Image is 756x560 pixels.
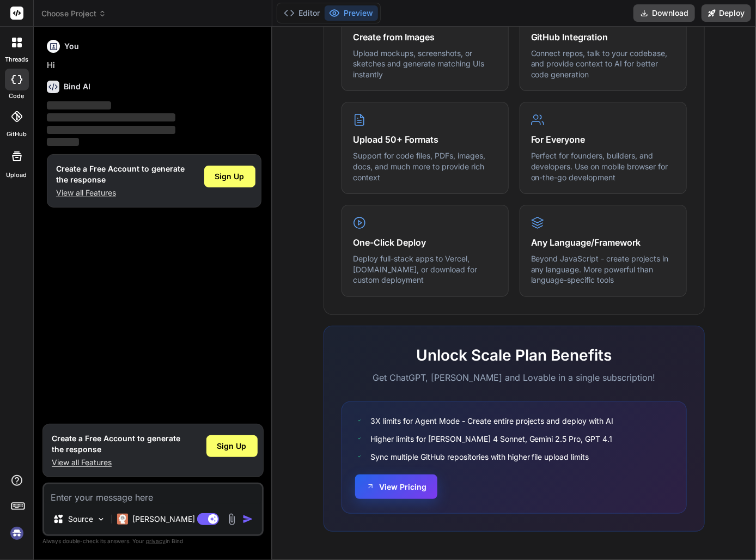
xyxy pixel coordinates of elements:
h6: You [64,41,79,52]
button: Preview [325,5,378,21]
h4: Create from Images [353,31,497,44]
h4: Upload 50+ Formats [353,133,497,146]
img: icon [242,514,253,525]
h2: Unlock Scale Plan Benefits [342,344,687,367]
p: Always double-check its answers. Your in Bind [42,536,264,546]
span: Higher limits for [PERSON_NAME] 4 Sonnet, Gemini 2.5 Pro, GPT 4.1 [370,433,613,445]
button: Editor [279,5,325,21]
span: ‌ [47,138,79,146]
label: code [9,92,25,101]
p: Upload mockups, screenshots, or sketches and generate matching UIs instantly [353,48,497,80]
h4: Any Language/Framework [531,236,675,249]
img: Claude 4 Sonnet [117,514,128,525]
span: Choose Project [41,8,106,19]
span: Sync multiple GitHub repositories with higher file upload limits [370,451,589,462]
img: Pick Models [96,515,106,524]
span: 3X limits for Agent Mode - Create entire projects and deploy with AI [370,415,614,427]
label: Upload [7,171,27,180]
h4: One-Click Deploy [353,236,497,249]
h1: Create a Free Account to generate the response [52,433,180,455]
label: GitHub [7,130,27,139]
span: privacy [146,538,166,544]
p: Connect repos, talk to your codebase, and provide context to AI for better code generation [531,48,675,80]
p: Support for code files, PDFs, images, docs, and much more to provide rich context [353,150,497,182]
span: Sign Up [215,171,245,182]
p: View all Features [56,187,185,198]
p: Source [68,514,93,525]
h4: For Everyone [531,133,675,146]
p: Perfect for founders, builders, and developers. Use on mobile browser for on-the-go development [531,150,675,182]
button: Download [633,4,695,22]
p: View all Features [52,457,180,468]
p: [PERSON_NAME] 4 S.. [132,514,214,525]
span: ‌ [47,126,175,134]
label: threads [5,55,28,64]
span: Sign Up [217,441,247,452]
button: Deploy [702,4,751,22]
img: attachment [225,513,238,526]
img: signin [8,524,26,543]
span: ‌ [47,113,175,121]
p: Beyond JavaScript - create projects in any language. More powerful than language-specific tools [531,253,675,285]
h4: GitHub Integration [531,31,675,44]
p: Get ChatGPT, [PERSON_NAME] and Lovable in a single subscription! [342,371,687,384]
h6: Bind AI [64,81,90,92]
h1: Create a Free Account to generate the response [56,163,185,185]
p: Hi [47,59,261,72]
p: Deploy full-stack apps to Vercel, [DOMAIN_NAME], or download for custom deployment [353,253,497,285]
span: ‌ [47,101,111,109]
button: View Pricing [355,474,437,499]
